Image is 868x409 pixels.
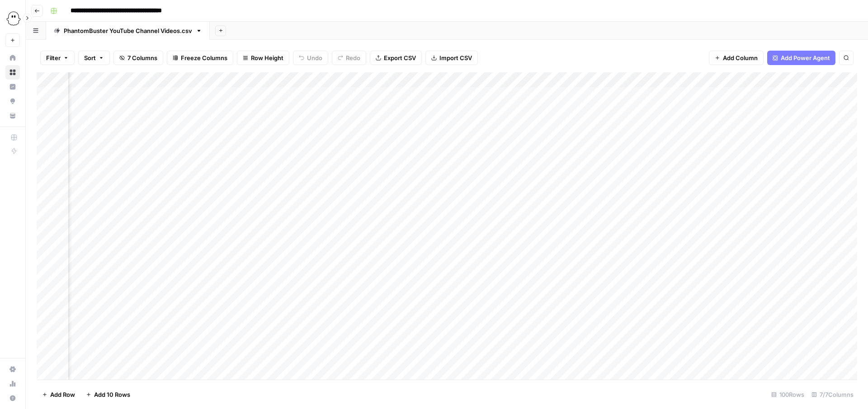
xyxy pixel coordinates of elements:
button: Undo [293,51,328,65]
button: Add Column [709,51,764,65]
span: Add Column [723,53,758,62]
span: Freeze Columns [181,53,227,62]
button: Row Height [237,51,289,65]
span: Redo [346,53,360,62]
a: PhantomBuster YouTube Channel Videos.csv [46,22,210,40]
a: Usage [5,376,20,391]
span: Import CSV [439,53,472,62]
button: Export CSV [370,51,422,65]
button: 7 Columns [113,51,163,65]
button: Workspace: PhantomBuster [5,7,20,30]
button: Add Power Agent [767,51,835,65]
button: Import CSV [425,51,478,65]
div: PhantomBuster YouTube Channel Videos.csv [64,26,192,35]
span: Add Row [50,390,75,399]
a: Your Data [5,108,20,123]
span: Add 10 Rows [94,390,130,399]
button: Freeze Columns [167,51,233,65]
button: Redo [332,51,366,65]
button: Add Row [37,387,80,402]
a: Browse [5,65,20,80]
a: Settings [5,362,20,376]
button: Sort [78,51,110,65]
span: Row Height [251,53,283,62]
img: PhantomBuster Logo [5,10,22,27]
span: Undo [307,53,322,62]
span: Sort [84,53,96,62]
button: Add 10 Rows [80,387,136,402]
span: Filter [46,53,61,62]
a: Insights [5,80,20,94]
span: Add Power Agent [781,53,830,62]
div: 100 Rows [768,387,808,402]
button: Filter [40,51,75,65]
button: Help + Support [5,391,20,405]
a: Opportunities [5,94,20,108]
a: Home [5,51,20,65]
span: 7 Columns [127,53,157,62]
span: Export CSV [384,53,416,62]
div: 7/7 Columns [808,387,857,402]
